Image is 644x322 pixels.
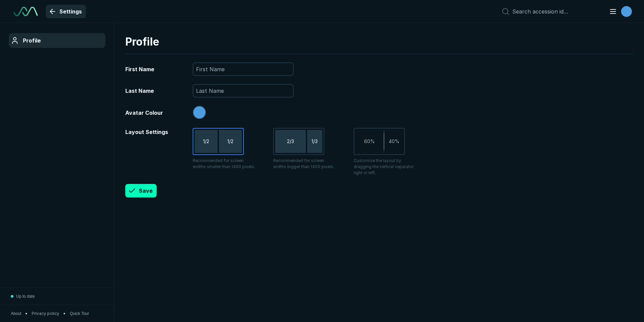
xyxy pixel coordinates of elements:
span: Customize the layout by dragging the vertical separator right or left. [354,158,418,176]
img: See-Mode Logo [13,7,38,16]
input: Last Name [193,85,293,97]
input: Search accession id… [512,8,601,15]
span: • [25,311,28,317]
button: Save [125,184,157,197]
span: Profile [125,34,159,50]
span: 1/2 [203,138,209,145]
span: 2/3 [287,138,294,145]
input: First Name [193,63,293,75]
span: Up to date [16,293,35,299]
a: Profile [9,34,105,47]
span: 1/2 [227,138,233,145]
span: First Name [125,66,154,73]
span: • [63,311,66,317]
a: See-Mode Logo [11,4,40,19]
span: 1/3 [312,138,318,145]
div: avatar-name [621,6,632,17]
button: Quick Tour [70,311,89,317]
span: Last Name [125,87,154,94]
a: Privacy policy [32,311,59,317]
span: Profile [23,36,41,45]
span: Recommended for screen widths bigger than 1400 pixels. [273,158,337,170]
span: Avatar Colour [125,109,163,116]
span: Recommended for screen widths smaller than 1400 pixels. [193,158,257,170]
span: 40 % [389,138,399,145]
span: 60 % [364,138,375,145]
button: About [11,311,21,317]
a: Settings [46,5,86,18]
button: Up to date [11,288,35,305]
span: Layout Settings [125,129,168,135]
